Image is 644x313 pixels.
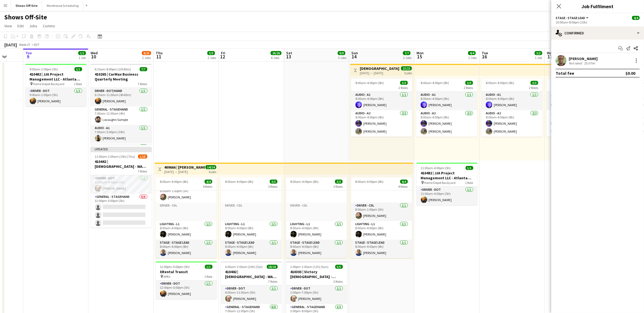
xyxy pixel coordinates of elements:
span: 3/3 [465,81,473,85]
span: 10 [90,53,98,60]
div: [DATE] → [DATE] [360,71,400,75]
app-job-card: 8:00am-4:00pm (8h)3/33 Roles[PERSON_NAME]Driver - CDLDriver - CDLLighting - L11/18:00am-4:00pm (8... [221,177,282,258]
app-card-role: Driver - DOT1/19:00am-2:00pm (5h)[PERSON_NAME] [25,88,86,106]
span: 8:00am-4:00pm (8h) [160,180,188,184]
span: 11 [155,53,163,60]
span: 12:00pm-5:00pm (5h) [160,265,190,269]
span: 1/18 [138,154,147,159]
span: 15 [416,53,424,60]
span: 8:00am-4:00pm (8h) [290,180,319,184]
span: Tue [25,50,32,55]
app-card-role: Driver - DOT1/112:00pm-5:00pm (5h)[PERSON_NAME] [156,281,217,299]
h3: 410303 | Victory [DEMOGRAPHIC_DATA] - Volunteer Appreciation Event [286,269,347,279]
app-card-role: Stage - Stage Lead1/18:00am-4:00pm (8h)[PERSON_NAME] [155,240,217,258]
app-card-role-placeholder: Driver - CDL [286,184,347,202]
span: 9:00am-2:00pm (5h) [30,67,58,71]
h3: 410265 | CarMax Business Quarterly Meeting [91,72,152,82]
app-job-card: 8:00am-4:00pm (8h)3/32 RolesAudio - A11/18:00am-4:00pm (8h)[PERSON_NAME]Audio - A22/28:00am-4:00p... [547,79,608,137]
div: Updated11:00am-2:00am (15h) (Thu)1/18410442 | [DEMOGRAPHIC_DATA] - WAVE College Ministry 20257 Ro... [91,147,152,228]
span: 4/4 [632,16,640,20]
span: 15/15 [401,66,412,70]
span: Jobs [29,23,37,28]
app-card-role: Lighting - L11/18:00am-4:00pm (8h)[PERSON_NAME] [221,221,282,240]
span: Fri [221,50,225,55]
app-card-role: Driver - DOT1/111:00am-4:00pm (5h)[PERSON_NAME] [417,187,478,205]
span: Mon [417,50,424,55]
a: Edit [15,22,26,29]
div: $0.00 [625,70,635,76]
app-card-role-placeholder: Driver - CDL [221,202,282,221]
span: Wed [91,50,98,55]
span: 2:00pm-1:00am (11h) (Sun) [290,265,329,269]
app-card-role-placeholder: Driver - CDL [351,184,412,202]
span: 6:00am-2:00am (20h) (Sat) [225,265,263,269]
span: 18/18 [267,265,278,269]
span: Thu [156,50,163,55]
span: 9 [25,53,32,60]
app-job-card: 8:00am-4:00pm (8h)3/32 RolesAudio - A11/18:00am-4:00pm (8h)[PERSON_NAME]Audio - A22/28:00am-4:00p... [416,79,477,137]
span: 1/1 [74,67,82,71]
span: 8/25 [142,51,151,55]
div: [DATE] → [DATE] [164,170,205,174]
span: 16 [481,53,488,60]
div: Not rated [569,61,583,65]
app-job-card: 8:00am-4:00pm (8h)3/32 RolesAudio - A11/18:00am-4:00pm (8h)[PERSON_NAME]Audio - A22/28:00am-4:00p... [351,79,412,137]
app-job-card: 6:15am-8:00pm (13h45m)7/7410265 | CarMax Business Quarterly Meeting7 RolesDriver - DOT/Hand1/16:1... [91,64,152,145]
span: 7/7 [403,51,411,55]
span: 6:15am-8:00pm (13h45m) [95,67,131,71]
span: 5/5 [335,265,343,269]
span: 1/1 [205,265,212,269]
app-card-role: Audio - A22/28:00am-4:00pm (8h)[PERSON_NAME][PERSON_NAME] [351,110,412,137]
span: Sat [286,50,292,55]
span: Home Depot Backyard [33,82,65,86]
span: View [4,23,12,28]
span: 8:00am-4:00pm (8h) [486,81,514,85]
span: 5/5 [207,51,215,55]
span: 3 Roles [333,184,343,189]
app-job-card: 8:00am-4:00pm (8h)3/33 Roles[PERSON_NAME]Driver - CDLDriver - CDLLighting - L11/18:00am-4:00pm (8... [286,177,347,258]
h3: 410482 | JJA Project Management LLC - Atlanta Food & Wine Festival - Home Depot Backyard - Deliver [25,72,86,82]
app-job-card: 8:00am-4:00pm (8h)4/44 Roles[PERSON_NAME]Driver - CDLDriver - CDL1/18:00am-1:00pm (5h)[PERSON_NAM... [351,177,412,258]
div: Updated [91,147,152,151]
app-card-role-placeholder: Driver - CDL [155,202,217,221]
span: 8:00am-4:00pm (8h) [355,180,384,184]
h3: [DEMOGRAPHIC_DATA] Purse [PERSON_NAME] -- 409866 [360,66,400,71]
span: Edit [17,23,24,28]
h3: 410442 | [DEMOGRAPHIC_DATA] - WAVE College Ministry 2025 [91,159,152,169]
span: 13 [285,53,292,60]
app-card-role: Stage - Stage Lead1/18:00am-4:00pm (8h)[PERSON_NAME] [351,240,412,258]
app-card-role: Driver - DOT1/16:00am-11:00am (5h)[PERSON_NAME] [221,285,282,304]
app-job-card: 9:00am-2:00pm (5h)1/1410482 | JJA Project Management LLC - Atlanta Food & Wine Festival - Home De... [25,64,86,106]
app-card-role: Audio - A22/28:00am-4:00pm (8h)[PERSON_NAME][PERSON_NAME] [416,110,477,137]
div: 2 Jobs [403,56,412,60]
span: 3 Roles [268,184,277,189]
app-job-card: 8:00am-4:00pm (8h)4/44 Roles[PERSON_NAME]Driver - CDL1/18:00am-1:00pm (5h)[PERSON_NAME]Driver - C... [155,177,217,258]
app-card-role: Lighting - L11/18:00am-4:00pm (8h)[PERSON_NAME] [286,221,347,240]
app-card-role: Lighting - L11/18:00am-4:00pm (8h)[PERSON_NAME] [155,221,217,240]
span: 7 Roles [138,82,147,86]
span: 8:00am-4:00pm (8h) [225,180,253,184]
span: Home Depot Backyard [424,181,456,185]
app-card-role: Audio - A11/18:00am-4:00pm (8h)[PERSON_NAME] [416,92,477,110]
span: 17 [546,53,554,60]
app-card-role: Driver - DOT1/111:00am-4:00pm (5h)[PERSON_NAME] [91,175,152,194]
span: 3/3 [535,51,542,55]
span: 4/4 [400,180,408,184]
span: 14 [351,53,358,60]
span: 14/14 [205,165,216,169]
a: View [2,22,14,29]
app-card-role: Audio - A11/18:00am-4:00pm (8h)[PERSON_NAME] [547,92,608,110]
span: 11:00am-4:00pm (5h) [421,166,451,170]
h3: XRental Transit [156,269,217,274]
app-card-role: Audio - A22/28:00am-4:00pm (8h)[PERSON_NAME][PERSON_NAME] [547,110,608,137]
span: 8:00am-4:00pm (8h) [551,81,579,85]
span: APAV [164,275,170,279]
app-card-role: Audio - A11/18:00am-4:00pm (8h)[PERSON_NAME] [481,92,543,110]
h3: 410442 | [DEMOGRAPHIC_DATA] - WAVE College Ministry 2025 [221,269,282,279]
div: 4 jobs [209,169,216,174]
